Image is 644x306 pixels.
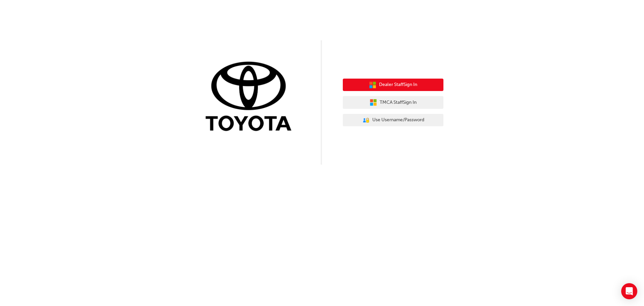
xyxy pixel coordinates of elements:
button: Dealer StaffSign In [343,79,443,91]
div: Open Intercom Messenger [621,283,637,299]
span: Dealer Staff Sign In [379,81,417,89]
button: TMCA StaffSign In [343,96,443,109]
span: Use Username/Password [372,116,424,124]
span: TMCA Staff Sign In [380,99,417,106]
img: Trak [201,60,301,134]
button: Use Username/Password [343,114,443,127]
